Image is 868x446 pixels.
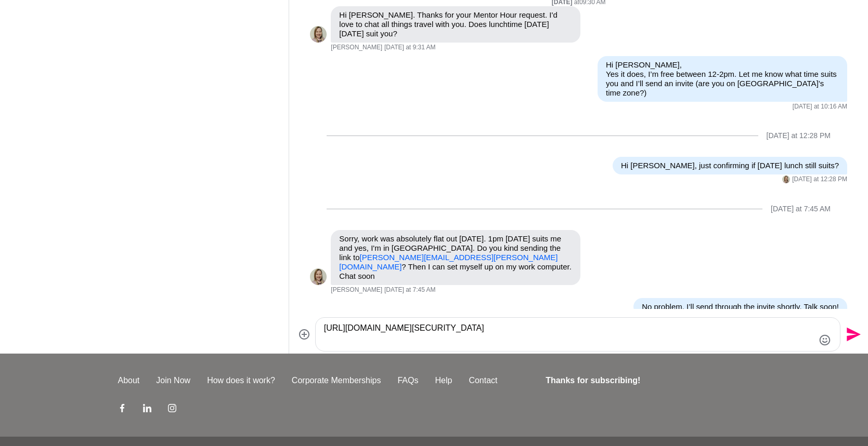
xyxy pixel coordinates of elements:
a: Instagram [168,403,176,416]
time: 2025-08-06T00:16:21.973Z [793,103,847,111]
a: How does it work? [199,374,283,387]
span: [PERSON_NAME] [331,44,382,52]
div: Heather Maginn [310,268,327,285]
time: 2025-08-11T21:45:33.612Z [384,286,435,294]
a: Help [426,374,460,387]
img: H [310,268,327,285]
a: FAQs [389,374,426,387]
p: Hi [PERSON_NAME], just confirming if [DATE] lunch still suits? [621,161,839,170]
div: [DATE] at 7:45 AM [771,205,831,213]
p: No problem, I’ll send through the invite shortly. Talk soon! [642,302,839,312]
img: H [310,26,327,43]
a: LinkedIn [143,403,151,416]
a: About [110,374,148,387]
div: Heather Maginn [782,175,790,183]
a: [PERSON_NAME][EMAIL_ADDRESS][PERSON_NAME][DOMAIN_NAME] [339,253,558,271]
a: Contact [460,374,506,387]
a: Corporate Memberships [283,374,390,387]
div: Heather Maginn [310,26,327,43]
textarea: Type your message [324,322,814,347]
a: Join Now [148,374,199,387]
a: Facebook [118,403,126,416]
button: Emoji picker [819,334,831,346]
div: [DATE] at 12:28 PM [767,131,831,140]
time: 2025-08-11T02:28:41.075Z [792,175,847,184]
p: Hi [PERSON_NAME], Yes it does, I’m free between 12-2pm. Let me know what time suits you and I’ll ... [606,60,839,98]
p: Sorry, work was absolutely flat out [DATE]. 1pm [DATE] suits me and yes, I'm in [GEOGRAPHIC_DATA]... [339,234,572,281]
h4: Thanks for subscribing! [546,374,744,387]
time: 2025-08-05T23:31:23.750Z [384,44,435,52]
button: Send [840,323,864,346]
img: H [782,175,790,183]
span: [PERSON_NAME] [331,286,382,294]
p: Hi [PERSON_NAME]. Thanks for your Mentor Hour request. I'd love to chat all things travel with yo... [339,10,572,38]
